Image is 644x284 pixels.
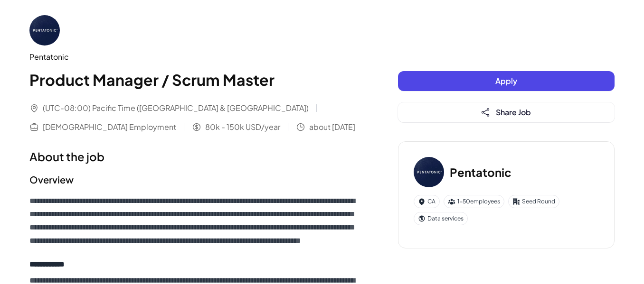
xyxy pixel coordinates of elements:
span: (UTC-08:00) Pacific Time ([GEOGRAPHIC_DATA] & [GEOGRAPHIC_DATA]) [43,102,309,114]
span: Apply [495,76,517,86]
h1: Product Manager / Scrum Master [29,68,360,91]
div: Pentatonic [29,51,360,63]
img: Pe [29,15,60,46]
div: CA [414,195,440,208]
div: 1-50 employees [444,195,504,208]
h2: Overview [29,173,360,187]
div: Seed Round [508,195,559,208]
span: about [DATE] [309,121,355,133]
span: [DEMOGRAPHIC_DATA] Employment [43,121,176,133]
h1: About the job [29,148,360,165]
button: Apply [398,71,615,91]
h3: Pentatonic [450,164,511,181]
button: Share Job [398,102,615,122]
div: Data services [414,212,468,225]
span: 80k - 150k USD/year [205,121,280,133]
span: Share Job [496,107,531,117]
img: Pe [414,157,444,187]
